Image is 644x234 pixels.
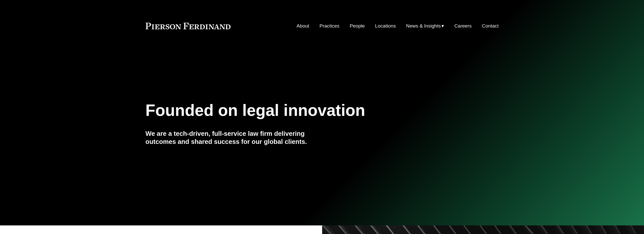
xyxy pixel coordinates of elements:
a: About [297,21,309,31]
h4: We are a tech-driven, full-service law firm delivering outcomes and shared success for our global... [146,129,322,146]
a: Careers [454,21,471,31]
h1: Founded on legal innovation [146,101,440,120]
a: Contact [482,21,498,31]
span: News & Insights [406,22,441,31]
a: folder dropdown [406,21,444,31]
a: Locations [375,21,396,31]
a: People [350,21,365,31]
a: Practices [320,21,340,31]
